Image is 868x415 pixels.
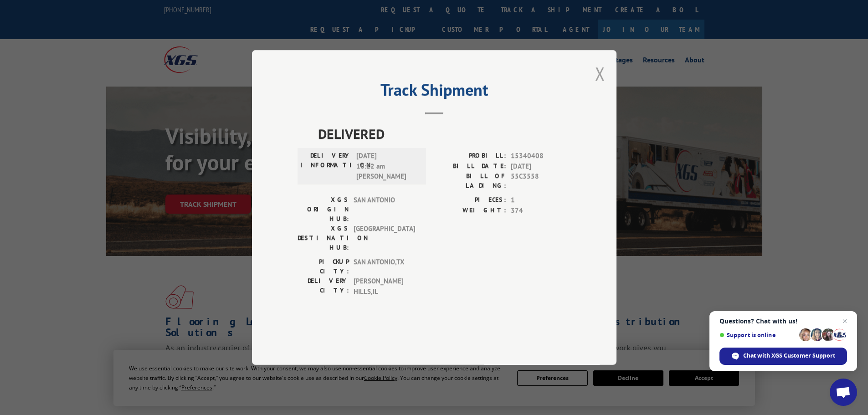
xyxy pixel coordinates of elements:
[830,379,857,406] div: Open chat
[356,151,418,182] span: [DATE] 10:22 am [PERSON_NAME]
[743,352,835,360] span: Chat with XGS Customer Support
[511,171,571,190] span: 55C3558
[511,195,571,205] span: 1
[434,171,506,190] label: BILL OF LADING:
[719,332,796,338] span: Support is online
[511,161,571,172] span: [DATE]
[354,195,415,224] span: SAN ANTONIO
[434,161,506,172] label: BILL DATE:
[595,61,605,86] button: Close modal
[434,205,506,216] label: WEIGHT:
[719,348,847,365] div: Chat with XGS Customer Support
[298,195,349,224] label: XGS ORIGIN HUB:
[354,257,415,276] span: SAN ANTONIO , TX
[434,151,506,161] label: PROBILL:
[354,224,415,252] span: [GEOGRAPHIC_DATA]
[434,195,506,205] label: PIECES:
[300,151,352,182] label: DELIVERY INFORMATION:
[511,205,571,216] span: 374
[354,276,415,297] span: [PERSON_NAME] HILLS , IL
[298,224,349,252] label: XGS DESTINATION HUB:
[298,257,349,276] label: PICKUP CITY:
[839,316,850,327] span: Close chat
[719,318,847,325] span: Questions? Chat with us!
[318,123,571,144] span: DELIVERED
[298,83,571,101] h2: Track Shipment
[298,276,349,297] label: DELIVERY CITY:
[511,151,571,161] span: 15340408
